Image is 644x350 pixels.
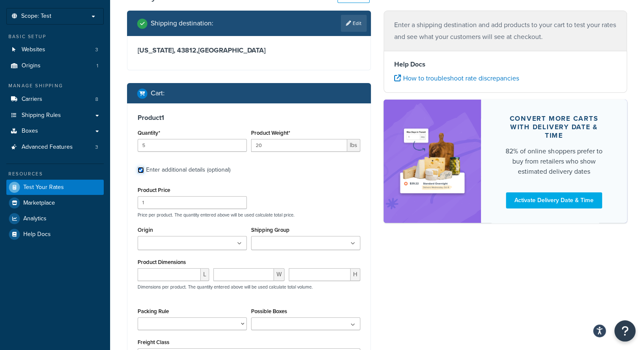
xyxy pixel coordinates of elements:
label: Product Weight* [251,130,290,136]
h2: Cart : [151,89,165,97]
a: Marketplace [6,195,104,211]
a: Carriers8 [6,92,104,107]
h2: Shipping destination : [151,19,213,27]
label: Product Dimensions [138,259,186,265]
a: Edit [341,15,367,32]
span: Analytics [23,215,47,222]
a: How to troubleshoot rate discrepancies [394,73,519,83]
a: Origins1 [6,58,104,74]
p: Price per product. The quantity entered above will be used calculate total price. [135,212,362,218]
div: 82% of online shoppers prefer to buy from retailers who show estimated delivery dates [501,146,607,177]
li: Origins [6,58,104,74]
input: 0.00 [251,139,347,152]
div: Manage Shipping [6,82,104,89]
span: Shipping Rules [22,112,61,119]
div: Resources [6,170,104,178]
label: Shipping Group [251,227,290,233]
p: Enter a shipping destination and add products to your cart to test your rates and see what your c... [394,19,617,43]
img: feature-image-ddt-36eae7f7280da8017bfb280eaccd9c446f90b1fe08728e4019434db127062ab4.png [396,112,468,210]
span: Help Docs [23,231,51,238]
label: Origin [138,227,153,233]
p: Dimensions per product. The quantity entered above will be used calculate total volume. [135,284,313,290]
span: 1 [97,62,98,69]
h3: [US_STATE], 43812 , [GEOGRAPHIC_DATA] [138,46,360,55]
h3: Product 1 [138,114,360,122]
span: Origins [22,62,41,69]
span: Boxes [22,128,38,135]
span: Test Your Rates [23,184,64,191]
span: 3 [95,144,98,151]
span: W [274,268,285,281]
a: Websites3 [6,42,104,58]
span: Websites [22,46,45,53]
div: Convert more carts with delivery date & time [501,114,607,140]
li: Advanced Features [6,139,104,155]
label: Product Price [138,187,170,193]
label: Possible Boxes [251,308,287,314]
label: Packing Rule [138,308,169,314]
button: Open Resource Center [614,320,636,342]
label: Quantity* [138,130,160,136]
div: Basic Setup [6,33,104,40]
label: Freight Class [138,339,169,345]
span: Carriers [22,96,42,103]
li: Carriers [6,92,104,107]
span: Scope: Test [21,13,51,20]
div: Enter additional details (optional) [146,164,230,176]
span: lbs [347,139,360,152]
span: H [351,268,360,281]
a: Boxes [6,123,104,139]
span: 3 [95,46,98,53]
span: Marketplace [23,200,55,207]
input: Enter additional details (optional) [138,167,144,173]
a: Analytics [6,211,104,226]
li: Websites [6,42,104,58]
span: L [201,268,209,281]
a: Test Your Rates [6,180,104,195]
a: Help Docs [6,227,104,242]
a: Shipping Rules [6,108,104,123]
span: 8 [95,96,98,103]
a: Advanced Features3 [6,139,104,155]
a: Activate Delivery Date & Time [506,192,602,208]
h4: Help Docs [394,59,617,69]
input: 0.0 [138,139,247,152]
span: Advanced Features [22,144,73,151]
